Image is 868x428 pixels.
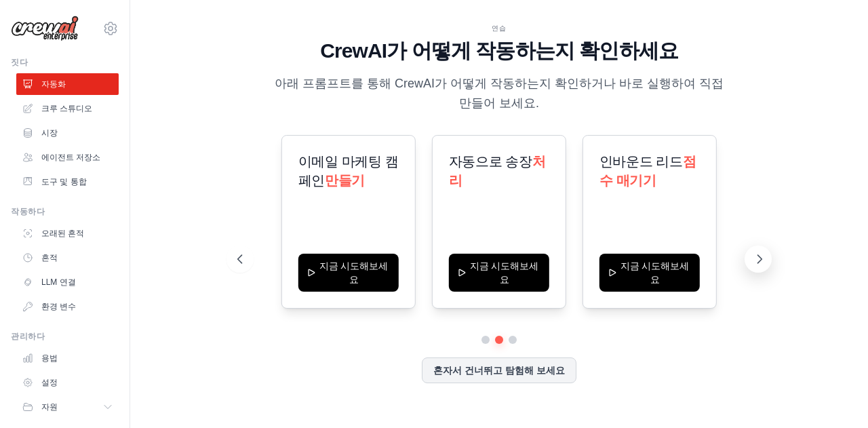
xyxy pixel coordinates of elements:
[41,253,58,262] font: 흔적
[41,177,87,187] font: 도구 및 통합
[319,260,388,285] font: 지금 시도해보세요
[449,154,532,169] font: 자동으로 송장
[16,147,119,168] a: 에이전트 저장소
[433,365,565,376] font: 혼자서 건너뛰고 탐험해 보세요
[449,254,549,292] button: 지금 시도해보세요
[41,402,58,412] font: 자원
[41,79,66,89] font: 자동화
[470,260,539,285] font: 지금 시도해보세요
[16,73,119,95] a: 자동화
[41,353,58,363] font: 용법
[298,154,398,188] font: 이메일 마케팅 캠페인
[16,396,119,418] button: 자원
[11,58,28,67] font: 짓다
[325,173,365,188] font: 만들기
[16,98,119,119] a: 크루 스튜디오
[16,271,119,293] a: LLM 연결
[41,128,58,138] font: 시장
[41,229,84,238] font: 오래된 흔적
[16,122,119,144] a: 시장
[16,372,119,393] a: 설정
[41,104,92,113] font: 크루 스튜디오
[422,357,576,383] button: 혼자서 건너뛰고 탐험해 보세요
[449,154,545,188] font: 처리
[620,260,690,285] font: 지금 시도해보세요
[800,363,868,428] div: 대화하다
[275,77,724,110] font: 아래 프롬프트를 통해 CrewAI가 어떻게 작동하는지 확인하거나 바로 실행하여 직접 만들어 보세요.
[599,154,683,169] font: 인바운드 리드
[41,302,76,311] font: 환경 변수
[11,16,79,41] img: 심벌 마크
[16,171,119,193] a: 도구 및 통합
[16,296,119,317] a: 환경 변수
[16,247,119,269] a: 흔적
[320,39,678,62] font: CrewAI가 어떻게 작동하는지 확인하세요
[41,277,76,287] font: LLM 연결
[800,363,868,428] iframe: 채팅 위젯
[298,254,398,292] button: 지금 시도해보세요
[41,378,58,387] font: 설정
[41,153,100,162] font: 에이전트 저장소
[16,347,119,369] a: 용법
[492,24,507,32] font: 연습
[16,222,119,244] a: 오래된 흔적
[11,332,45,341] font: 관리하다
[599,254,700,292] button: 지금 시도해보세요
[11,207,45,216] font: 작동하다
